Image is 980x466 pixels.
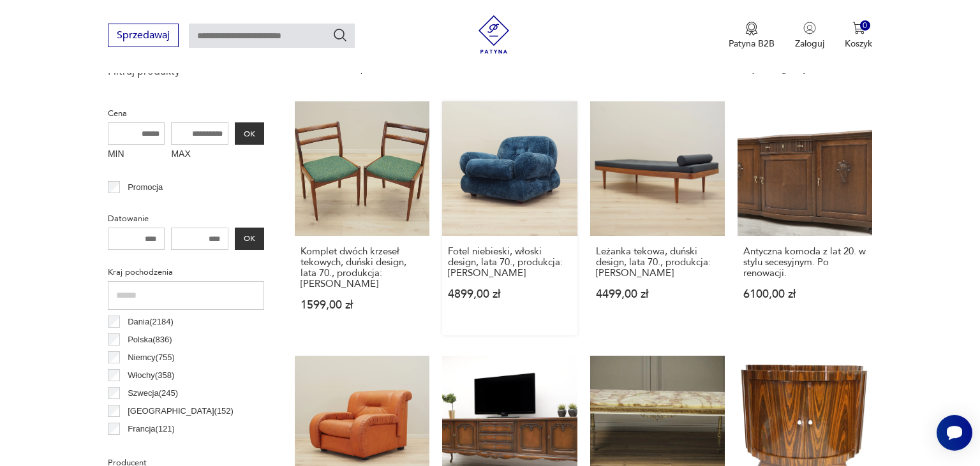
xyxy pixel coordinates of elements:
[738,101,872,335] a: Antyczna komoda z lat 20. w stylu secesyjnym. Po renowacji.Antyczna komoda z lat 20. w stylu sece...
[729,22,775,50] a: Ikona medaluPatyna B2B
[860,20,871,31] div: 0
[596,246,719,279] h3: Leżanka tekowa, duński design, lata 70., produkcja: [PERSON_NAME]
[448,246,571,279] h3: Fotel niebieski, włoski design, lata 70., produkcja: [PERSON_NAME]
[108,145,165,165] label: MIN
[448,289,571,300] p: 4899,00 zł
[301,246,424,289] h3: Komplet dwóch krzeseł tekowych, duński design, lata 70., produkcja: [PERSON_NAME]
[937,415,972,451] iframe: Smartsupp widget button
[729,38,775,50] p: Patyna B2B
[108,106,264,120] p: Cena
[128,440,175,454] p: Czechy ( 114 )
[743,246,866,279] h3: Antyczna komoda z lat 20. w stylu secesyjnym. Po renowacji.
[745,22,758,36] img: Ikona medalu
[442,101,577,335] a: Fotel niebieski, włoski design, lata 70., produkcja: WłochyFotel niebieski, włoski design, lata 7...
[845,22,872,50] button: 0Koszyk
[128,333,172,347] p: Polska ( 836 )
[596,289,719,300] p: 4499,00 zł
[108,24,179,47] button: Sprzedawaj
[108,32,179,41] a: Sprzedawaj
[803,22,816,34] img: Ikonka użytkownika
[845,38,872,50] p: Koszyk
[128,386,178,400] p: Szwecja ( 245 )
[128,351,175,365] p: Niemcy ( 755 )
[590,101,725,335] a: Leżanka tekowa, duński design, lata 70., produkcja: DaniaLeżanka tekowa, duński design, lata 70.,...
[128,180,163,194] p: Promocja
[795,22,824,50] button: Zaloguj
[475,15,513,54] img: Patyna - sklep z meblami i dekoracjami vintage
[108,212,264,226] p: Datowanie
[301,300,424,310] p: 1599,00 zł
[108,265,264,279] p: Kraj pochodzenia
[852,22,865,34] img: Ikona koszyka
[743,289,866,300] p: 6100,00 zł
[128,404,234,418] p: [GEOGRAPHIC_DATA] ( 152 )
[332,27,348,43] button: Szukaj
[128,368,174,382] p: Włochy ( 358 )
[729,22,775,50] button: Patyna B2B
[128,315,174,329] p: Dania ( 2184 )
[235,122,264,145] button: OK
[235,228,264,250] button: OK
[795,38,824,50] p: Zaloguj
[295,101,429,335] a: Komplet dwóch krzeseł tekowych, duński design, lata 70., produkcja: DaniaKomplet dwóch krzeseł te...
[128,422,175,436] p: Francja ( 121 )
[171,145,228,165] label: MAX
